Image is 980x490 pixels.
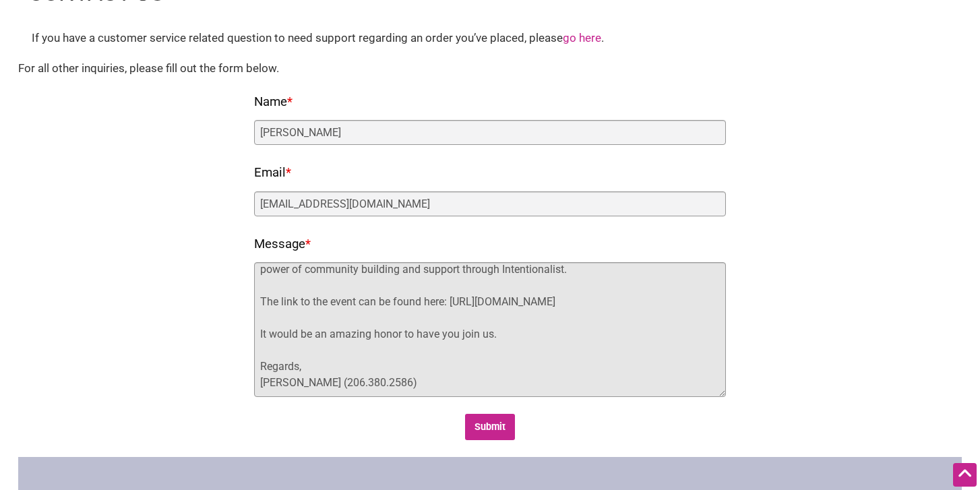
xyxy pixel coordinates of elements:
[563,31,601,44] a: go here
[18,60,962,78] div: For all other inquiries, please fill out the form below.
[254,233,311,256] label: Message
[953,463,977,487] div: Scroll Back to Top
[465,414,516,440] input: Submit
[32,30,948,47] div: If you have a customer service related question to need support regarding an order you’ve placed,...
[254,91,293,114] label: Name
[254,162,291,185] label: Email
